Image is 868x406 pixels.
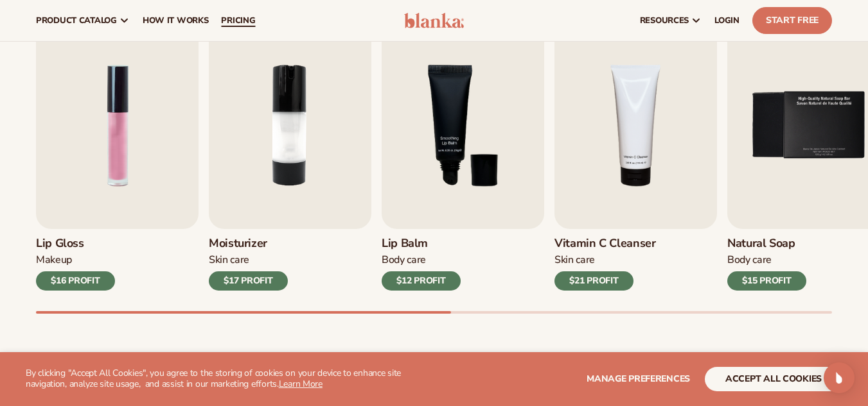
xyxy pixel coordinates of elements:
[727,237,806,251] h3: Natural Soap
[714,15,740,26] span: LOGIN
[221,15,255,26] span: pricing
[209,253,288,267] div: Skin Care
[36,237,115,251] h3: Lip Gloss
[143,15,209,26] span: How It Works
[727,271,806,291] div: $15 PROFIT
[640,15,689,26] span: resources
[382,271,461,291] div: $12 PROFIT
[209,237,288,251] h3: Moisturizer
[209,22,371,291] a: 2 / 9
[36,15,117,26] span: product catalog
[36,253,115,267] div: Makeup
[36,271,115,291] div: $16 PROFIT
[209,271,288,291] div: $17 PROFIT
[554,22,717,291] a: 4 / 9
[404,13,465,28] img: logo
[727,253,806,267] div: Body Care
[587,367,690,391] button: Manage preferences
[824,362,855,393] div: Open Intercom Messenger
[382,237,461,251] h3: Lip Balm
[587,373,690,385] span: Manage preferences
[705,367,842,391] button: accept all cookies
[752,7,832,34] a: Start Free
[554,271,633,291] div: $21 PROFIT
[26,368,429,390] p: By clicking "Accept All Cookies", you agree to the storing of cookies on your device to enhance s...
[382,253,461,267] div: Body Care
[36,22,199,291] a: 1 / 9
[554,253,656,267] div: Skin Care
[279,378,323,390] a: Learn More
[554,237,656,251] h3: Vitamin C Cleanser
[382,22,544,291] a: 3 / 9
